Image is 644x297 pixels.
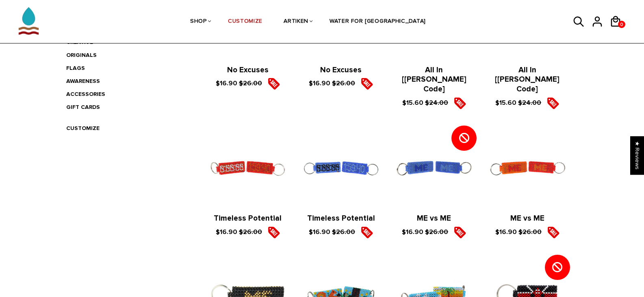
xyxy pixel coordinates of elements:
a: AWARENESS [66,78,100,85]
span: $16.90 [402,228,423,236]
a: 0 [618,21,625,28]
img: sale5.png [454,226,466,238]
a: WATER FOR [GEOGRAPHIC_DATA] [330,0,426,43]
a: ME vs ME [417,214,451,223]
div: Click to open Judge.me floating reviews tab [630,136,644,175]
s: $26.00 [239,228,262,236]
a: ME vs ME [510,214,544,223]
span: $15.60 [495,99,516,107]
s: $24.00 [518,99,541,107]
span: $16.90 [309,79,330,87]
span: $16.90 [216,79,237,87]
img: sale5.png [547,226,559,238]
a: No Excuses [227,65,269,75]
img: sale5.png [361,226,373,238]
img: sale5.png [268,226,280,238]
s: $26.00 [425,228,448,236]
span: $15.60 [402,99,423,107]
a: ACCESSORIES [66,91,105,98]
a: GIFT CARDS [66,104,100,111]
span: $16.90 [309,228,330,236]
a: All In [[PERSON_NAME] Code] [402,65,466,94]
a: ARTIKEN [284,0,308,43]
img: sale5.png [268,78,280,90]
span: $16.90 [495,228,517,236]
s: $26.00 [332,79,355,87]
a: Timeless Potential [307,214,375,223]
span: 0 [618,20,625,30]
a: CUSTOMIZE [66,125,100,132]
s: $26.00 [518,228,542,236]
a: FLAGS [66,65,85,72]
a: No Excuses [320,65,362,75]
a: Timeless Potential [214,214,282,223]
a: All In [[PERSON_NAME] Code] [495,65,559,94]
s: $26.00 [239,79,262,87]
a: SHOP [190,0,207,43]
img: sale5.png [547,97,559,109]
s: $26.00 [332,228,355,236]
a: ORIGINALS [66,52,97,59]
img: sale5.png [454,97,466,109]
span: $16.90 [216,228,237,236]
img: sale5.png [361,78,373,90]
s: $24.00 [425,99,448,107]
a: CUSTOMIZE [228,0,262,43]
